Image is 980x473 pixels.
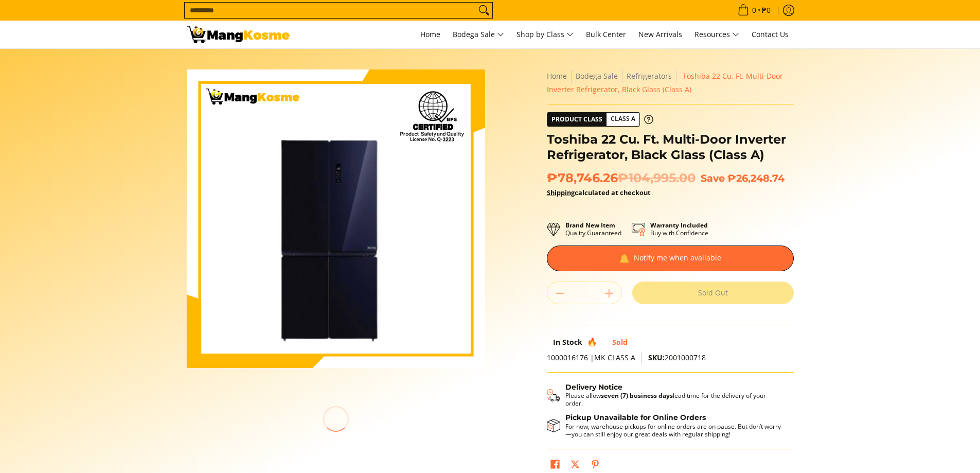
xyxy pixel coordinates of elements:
h1: Toshiba 22 Cu. Ft. Multi-Door Inverter Refrigerator, Black Glass (Class A) [547,132,794,163]
span: Toshiba 22 Cu. Ft. Multi-Door Inverter Refrigerator, Black Glass (Class A) [547,71,783,94]
span: Save [701,172,725,184]
span: ₱26,248.74 [727,172,785,184]
a: Bulk Center [581,21,631,48]
a: Home [415,21,446,48]
nav: Breadcrumbs [547,69,794,96]
img: Toshiba 22 Cu. Ft. Multi-Door Inverter Refrigerator, Black Glass (Class A)-3 [341,386,408,452]
button: Shipping & Delivery [547,383,783,408]
span: Shop by Class [516,28,574,41]
p: Quality Guaranteed [565,221,621,237]
span: SKU: [648,353,665,362]
span: Class A [607,113,639,126]
span: Product Class [547,113,607,126]
span: 1000016176 |MK CLASS A [547,353,635,362]
a: Resources [689,21,744,48]
nav: Main Menu [300,21,794,48]
a: Home [547,71,567,81]
span: 0 [751,7,758,14]
span: • [735,5,774,16]
a: Bodega Sale [448,21,509,48]
a: Product Class Class A [547,112,653,127]
span: ₱0 [760,7,772,14]
span: New Arrivals [638,29,682,39]
img: Toshiba 22 Cu. Ft. Multi-Door Inverter Refrigerator, Black Glass (Class A)-4 [418,386,485,452]
span: Resources [694,28,739,41]
strong: calculated at checkout [547,188,651,197]
strong: Warranty Included [650,221,708,230]
span: 2001000718 [648,353,706,362]
span: Bulk Center [586,29,626,39]
a: New Arrivals [633,21,687,48]
strong: seven (7) business days [601,391,673,400]
a: Bodega Sale [576,71,618,81]
span: Contact Us [752,29,789,39]
span: ₱78,746.26 [547,170,696,186]
a: Shop by Class [511,21,579,48]
p: Please allow lead time for the delivery of your order. [565,392,783,407]
span: Home [420,29,440,39]
img: Toshiba 22 Cu. Ft. Multi-Door Inverter Refrigerator, Black Glass (Class A) [187,69,485,368]
button: Search [476,3,492,18]
a: Shipping [547,188,575,197]
strong: Pickup Unavailable for Online Orders [565,413,706,422]
p: For now, warehouse pickups for online orders are on pause. But don’t worry—you can still enjoy ou... [565,423,783,438]
a: Refrigerators [627,71,672,81]
a: Contact Us [746,21,794,48]
img: Toshiba 22 Cu. Ft. Multi-Door Inverter Refrigerator, Black Glass (Class A)-1 [187,386,254,452]
img: Toshiba 22 Cu. Ft. Multi-Door Inverter Refrigerator, Black Glass (Class A)-2 [264,386,331,452]
img: Toshiba 22 Cu. Ft. Multi-Door Inverter Refrigerator, Black Glass (Clas | Mang Kosme [187,26,290,43]
strong: Brand New Item [565,221,615,230]
p: Buy with Confidence [650,221,708,237]
span: In Stock [553,337,582,347]
span: Bodega Sale [453,28,504,41]
strong: Delivery Notice [565,382,622,392]
span: Sold [612,337,628,347]
del: ₱104,995.00 [618,170,696,186]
